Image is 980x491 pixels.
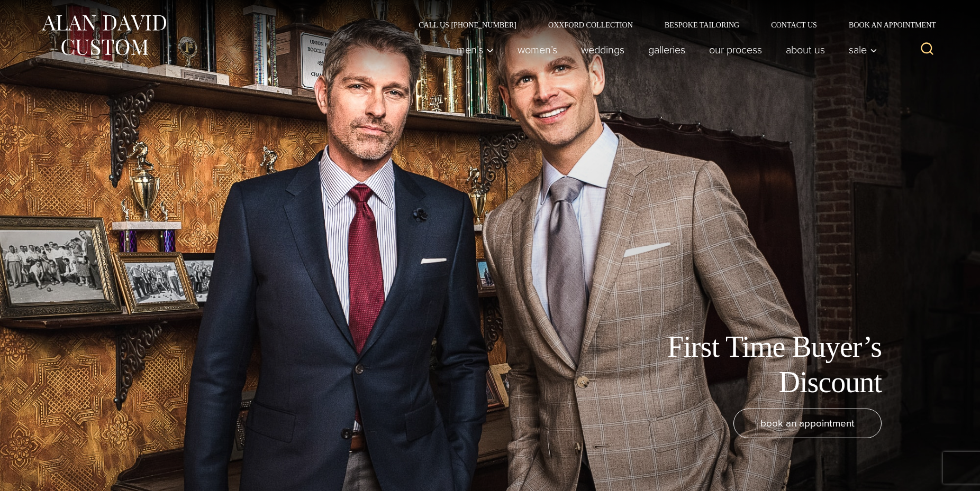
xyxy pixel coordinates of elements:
[445,39,883,60] nav: Primary Navigation
[403,21,532,29] a: Call Us [PHONE_NUMBER]
[697,39,774,60] a: Our Process
[506,39,569,60] a: Women’s
[403,21,940,29] nav: Secondary Navigation
[643,329,882,400] h1: First Time Buyer’s Discount
[849,44,877,55] span: Sale
[637,39,697,60] a: Galleries
[774,39,837,60] a: About Us
[457,44,494,55] span: Men’s
[760,415,855,431] span: book an appointment
[833,21,940,29] a: Book an Appointment
[755,21,833,29] a: Contact Us
[532,21,649,29] a: Oxxford Collection
[914,37,940,62] button: View Search Form
[733,409,882,438] a: book an appointment
[40,12,167,59] img: Alan David Custom
[569,39,637,60] a: weddings
[649,21,755,29] a: Bespoke Tailoring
